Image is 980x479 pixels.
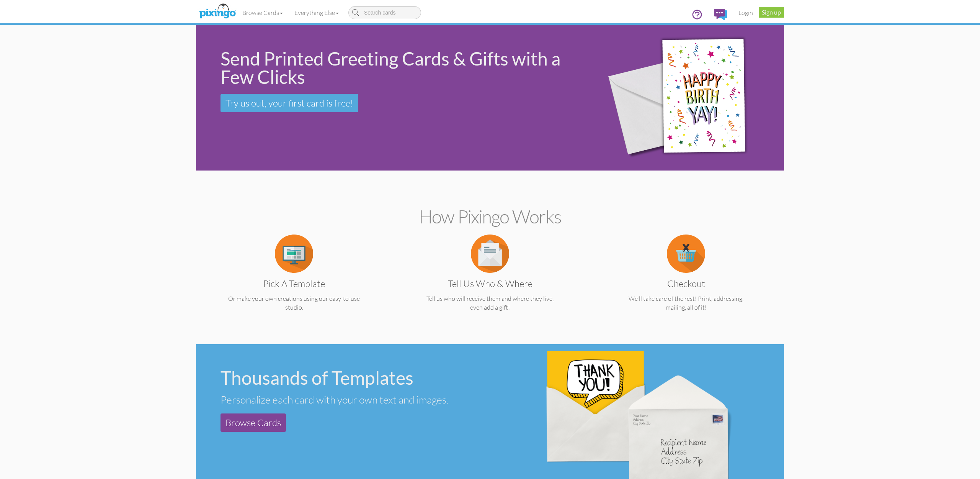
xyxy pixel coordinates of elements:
[275,235,313,273] img: item.alt
[407,249,573,312] a: Tell us Who & Where Tell us who will receive them and where they live, even add a gift!
[609,279,763,289] h3: Checkout
[714,9,727,20] img: comments.svg
[209,207,771,227] h2: How Pixingo works
[471,235,509,273] img: item.alt
[211,294,377,312] p: Or make your own creations using our easy-to-use studio.
[211,249,377,312] a: Pick a Template Or make your own creations using our easy-to-use studio.
[594,14,779,182] img: 942c5090-71ba-4bfc-9a92-ca782dcda692.png
[225,97,353,109] span: Try us out, your first card is free!
[603,294,769,312] p: We'll take care of the rest! Print, addressing, mailing, all of it!
[733,3,759,22] a: Login
[220,94,358,112] a: Try us out, your first card is free!
[667,235,705,273] img: item.alt
[407,294,573,312] p: Tell us who will receive them and where they live, even add a gift!
[603,249,769,312] a: Checkout We'll take care of the rest! Print, addressing, mailing, all of it!
[289,3,345,22] a: Everything Else
[348,6,421,19] input: Search cards
[237,3,289,22] a: Browse Cards
[220,413,286,432] a: Browse Cards
[217,279,371,289] h3: Pick a Template
[413,279,567,289] h3: Tell us Who & Where
[197,2,238,21] img: pixingo logo
[759,7,784,18] a: Sign up
[220,393,484,406] div: Personalize each card with your own text and images.
[220,369,484,387] div: Thousands of Templates
[220,49,582,86] div: Send Printed Greeting Cards & Gifts with a Few Clicks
